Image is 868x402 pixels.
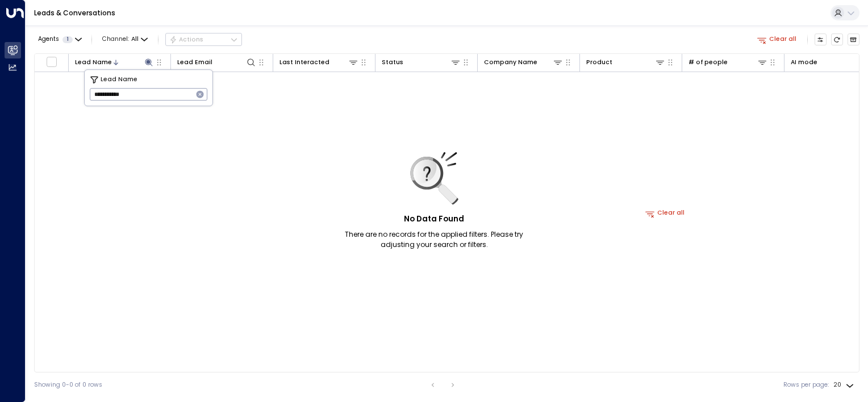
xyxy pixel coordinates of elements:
div: # of people [688,57,768,68]
h5: No Data Found [404,213,464,225]
div: Product [586,57,612,68]
button: Channel:All [99,33,151,45]
button: Archived Leads [848,33,860,46]
div: Last Interacted [279,57,329,68]
button: Customize [815,33,827,46]
div: AI mode [791,57,817,68]
button: Actions [165,33,242,47]
div: Lead Email [177,57,257,68]
span: Refresh [831,33,844,46]
button: Clear all [754,33,800,45]
div: Company Name [484,57,537,68]
div: Actions [169,36,204,44]
div: Button group with a nested menu [165,33,242,47]
div: Lead Email [177,57,212,68]
span: Toggle select all [46,56,57,67]
span: Lead Name [101,75,137,85]
div: # of people [688,57,728,68]
div: 20 [833,378,856,392]
label: Rows per page: [783,380,829,390]
button: Agents1 [34,33,85,45]
div: Product [586,57,666,68]
div: Company Name [484,57,564,68]
div: Last Interacted [279,57,359,68]
a: Leads & Conversations [34,8,115,18]
button: Clear all [642,207,688,219]
p: There are no records for the applied filters. Please try adjusting your search or filters. [328,229,541,250]
span: All [131,36,139,43]
span: Channel: [99,33,151,45]
div: Status [382,57,461,68]
nav: pagination navigation [425,378,460,392]
div: Showing 0-0 of 0 rows [34,380,102,390]
span: Agents [38,36,59,43]
div: Lead Name [75,57,112,68]
span: 1 [62,36,73,43]
div: Lead Name [75,57,155,68]
div: Status [382,57,403,68]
